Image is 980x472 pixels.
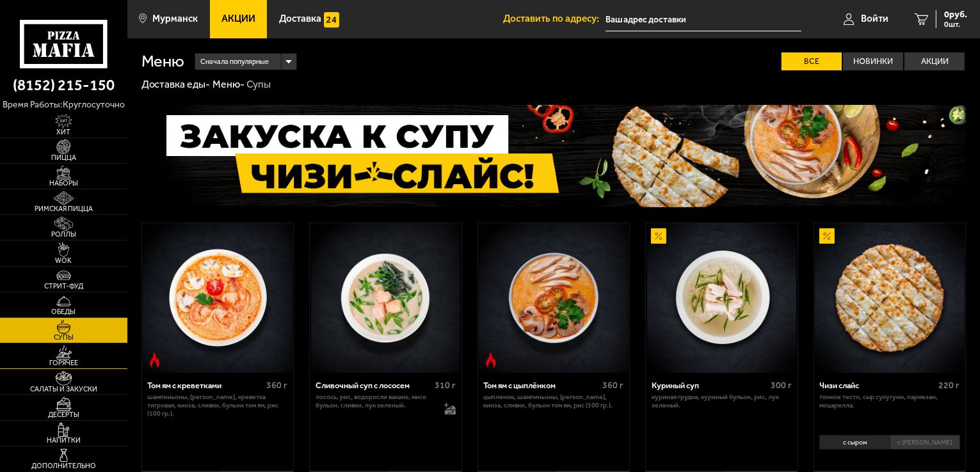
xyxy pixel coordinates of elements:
li: с сыром [819,435,889,450]
a: Доставка еды- [141,78,211,90]
img: Куриный суп [647,223,797,373]
span: 300 г [771,380,792,391]
li: с [PERSON_NAME] [890,435,960,450]
div: Том ям с креветками [147,381,263,390]
span: Доставка [279,14,321,24]
img: Чизи слайс [815,223,965,373]
span: 360 г [266,380,287,391]
span: Войти [861,14,888,24]
a: Острое блюдоТом ям с цыплёнком [478,223,630,373]
label: Новинки [843,52,903,71]
a: АкционныйЧизи слайс [814,223,966,373]
p: шампиньоны, [PERSON_NAME], креветка тигровая, кинза, сливки, бульон том ям, рис (100 гр.). [147,393,287,418]
span: Мурманск [152,14,198,24]
h1: Меню [141,53,185,70]
label: Акции [904,52,965,71]
img: Акционный [651,228,666,244]
span: 0 руб. [944,10,967,19]
span: 310 г [435,380,456,391]
img: 15daf4d41897b9f0e9f617042186c801.svg [324,12,339,28]
span: 0 шт. [944,20,967,28]
div: Куриный суп [652,381,767,390]
div: Сливочный суп с лососем [316,381,431,390]
img: Острое блюдо [147,352,163,368]
img: Том ям с креветками [143,223,293,373]
p: тонкое тесто, сыр сулугуни, пармезан, моцарелла. [819,393,960,410]
span: 360 г [603,380,624,391]
span: Доставить по адресу: [503,14,606,24]
div: 0 [814,432,966,464]
img: Острое блюдо [483,352,499,368]
img: Том ям с цыплёнком [479,223,629,373]
img: Сливочный суп с лососем [311,223,461,373]
a: Сливочный суп с лососем [310,223,462,373]
span: Акции [221,14,255,24]
a: АкционныйКуриный суп [646,223,798,373]
p: цыпленок, шампиньоны, [PERSON_NAME], кинза, сливки, бульон том ям, рис (100 гр.). [483,393,623,410]
div: Том ям с цыплёнком [483,381,599,390]
label: Все [782,52,842,71]
a: Острое блюдоТом ям с креветками [142,223,294,373]
p: куриная грудка, куриный бульон, рис, лук зеленый. [652,393,792,410]
input: Ваш адрес доставки [606,8,801,31]
span: Сначала популярные [200,52,269,72]
div: Чизи слайс [819,381,935,390]
span: 220 г [939,380,960,391]
div: Супы [246,78,271,91]
a: Меню- [213,78,245,90]
p: лосось, рис, водоросли вакамэ, мисо бульон, сливки, лук зеленый. [316,393,434,410]
img: Акционный [819,228,835,244]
